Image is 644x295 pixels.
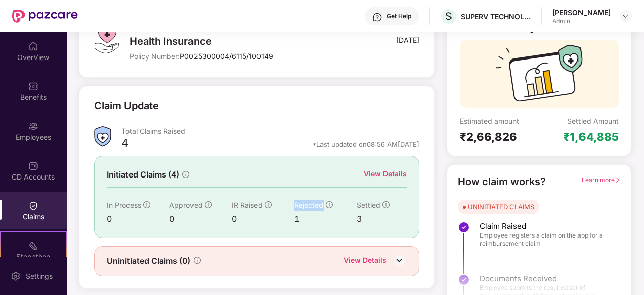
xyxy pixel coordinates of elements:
span: Rejected [294,201,324,209]
span: info-circle [182,171,189,178]
img: svg+xml;base64,PHN2ZyBpZD0iU3RlcC1Eb25lLTMyeDMyIiB4bWxucz0iaHR0cDovL3d3dy53My5vcmcvMjAwMC9zdmciIH... [458,221,470,233]
img: svg+xml;base64,PHN2ZyB4bWxucz0iaHR0cDovL3d3dy53My5vcmcvMjAwMC9zdmciIHdpZHRoPSI0OS4zMiIgaGVpZ2h0PS... [94,22,119,53]
div: Total Claims Raised [121,126,419,136]
span: In Process [107,201,141,209]
span: Employee registers a claim on the app for a reimbursement claim [480,231,611,248]
img: New Pazcare Logo [12,10,78,23]
span: Learn more [582,176,621,184]
div: 3 [357,213,407,225]
img: svg+xml;base64,PHN2ZyBpZD0iSG9tZSIgeG1sbnM9Imh0dHA6Ly93d3cudzMub3JnLzIwMDAvc3ZnIiB3aWR0aD0iMjAiIG... [28,41,38,51]
img: DownIcon [392,253,407,268]
div: View Details [344,255,387,268]
div: UNINITIATED CLAIMS [468,202,534,212]
div: SUPERV TECHNOLOGIES PRIVATE LIMITED [461,12,531,21]
span: IR Raised [232,201,263,209]
span: info-circle [326,201,333,208]
span: Uninitiated Claims (0) [107,255,190,267]
img: ClaimsSummaryIcon [94,126,111,147]
div: Admin [552,17,611,25]
img: svg+xml;base64,PHN2ZyBpZD0iRW1wbG95ZWVzIiB4bWxucz0iaHR0cDovL3d3dy53My5vcmcvMjAwMC9zdmciIHdpZHRoPS... [28,121,38,131]
span: P0025300004/6115/100149 [180,52,273,61]
span: info-circle [143,201,150,208]
img: svg+xml;base64,PHN2ZyB3aWR0aD0iMTcyIiBoZWlnaHQ9IjExMyIgdmlld0JveD0iMCAwIDE3MiAxMTMiIGZpbGw9Im5vbm... [496,45,583,108]
div: [DATE] [396,35,419,45]
span: info-circle [205,201,212,208]
div: Estimated amount [460,116,539,126]
div: 0 [169,213,232,225]
div: Settings [23,271,56,281]
div: ₹1,64,885 [563,130,619,144]
span: Initiated Claims (4) [107,168,179,181]
div: 1 [294,213,357,225]
div: View Details [364,168,407,180]
div: Policy Number: [130,51,323,61]
img: svg+xml;base64,PHN2ZyBpZD0iQ2xhaW0iIHhtbG5zPSJodHRwOi8vd3d3LnczLm9yZy8yMDAwL3N2ZyIgd2lkdGg9IjIwIi... [28,201,38,211]
div: ₹2,66,826 [460,130,539,144]
span: right [615,177,621,183]
div: Claim Update [94,98,159,114]
div: Stepathon [1,252,66,262]
span: Approved [169,201,203,209]
img: svg+xml;base64,PHN2ZyBpZD0iSGVscC0zMngzMiIgeG1sbnM9Imh0dHA6Ly93d3cudzMub3JnLzIwMDAvc3ZnIiB3aWR0aD... [372,12,382,22]
img: svg+xml;base64,PHN2ZyBpZD0iQmVuZWZpdHMiIHhtbG5zPSJodHRwOi8vd3d3LnczLm9yZy8yMDAwL3N2ZyIgd2lkdGg9Ij... [28,81,38,91]
img: svg+xml;base64,PHN2ZyBpZD0iU2V0dGluZy0yMHgyMCIgeG1sbnM9Imh0dHA6Ly93d3cudzMub3JnLzIwMDAvc3ZnIiB3aW... [11,271,21,281]
div: Settled Amount [567,116,619,126]
div: *Last updated on 08:56 AM[DATE] [312,140,419,149]
span: info-circle [382,201,390,208]
div: Health Insurance [130,35,323,47]
div: How claim works? [458,174,546,190]
span: info-circle [194,257,201,264]
div: Get Help [387,12,411,20]
div: 0 [232,213,294,225]
img: svg+xml;base64,PHN2ZyBpZD0iQ0RfQWNjb3VudHMiIGRhdGEtbmFtZT0iQ0QgQWNjb3VudHMiIHhtbG5zPSJodHRwOi8vd3... [28,161,38,171]
span: Settled [357,201,380,209]
span: info-circle [265,201,272,208]
div: [PERSON_NAME] [552,8,611,17]
img: svg+xml;base64,PHN2ZyBpZD0iRHJvcGRvd24tMzJ4MzIiIHhtbG5zPSJodHRwOi8vd3d3LnczLm9yZy8yMDAwL3N2ZyIgd2... [622,12,630,20]
div: 0 [107,213,169,225]
img: svg+xml;base64,PHN2ZyB4bWxucz0iaHR0cDovL3d3dy53My5vcmcvMjAwMC9zdmciIHdpZHRoPSIyMSIgaGVpZ2h0PSIyMC... [28,241,38,251]
span: Claim Raised [480,221,611,231]
span: S [445,10,452,22]
div: 4 [121,136,128,153]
